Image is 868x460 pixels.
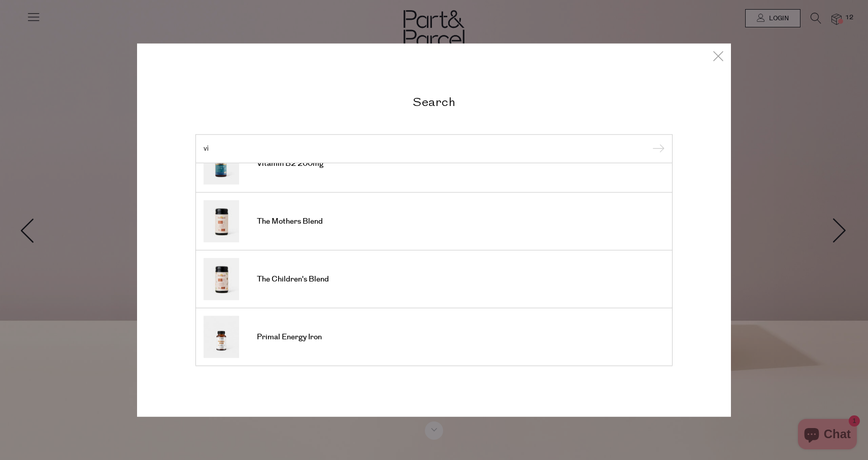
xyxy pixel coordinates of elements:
input: Search [204,145,664,152]
span: Primal Energy Iron [257,332,322,342]
img: The Mothers Blend [204,200,239,242]
h2: Search [195,94,673,109]
a: The Mothers Blend [204,200,664,242]
span: The Children's Blend [257,274,329,285]
a: The Children's Blend [204,258,664,300]
span: The Mothers Blend [257,217,323,227]
a: Primal Energy Iron [204,316,664,358]
img: Vitamin B2 200mg [204,143,239,185]
a: Vitamin B2 200mg [204,143,664,185]
img: The Children's Blend [204,258,239,300]
img: Primal Energy Iron [204,316,239,358]
span: Vitamin B2 200mg [257,159,324,169]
